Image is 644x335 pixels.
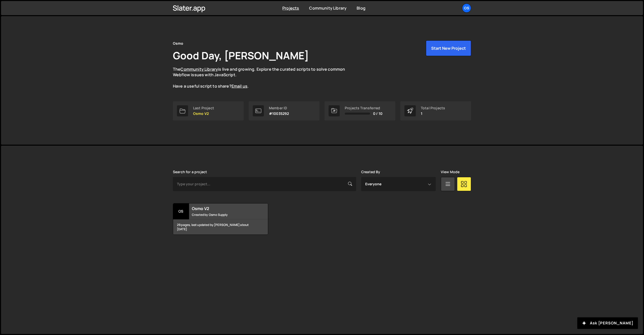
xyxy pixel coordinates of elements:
h1: Good Day, [PERSON_NAME] [173,48,309,62]
a: Blog [357,5,365,11]
a: Community Library [180,66,218,72]
div: Os [173,203,189,219]
a: Os [462,4,471,13]
div: Projects Transferred [345,106,382,110]
h2: Osmo V2 [192,206,253,211]
div: Total Projects [421,106,445,110]
input: Type your project... [173,177,356,191]
label: View Mode [441,170,459,174]
div: Member ID [269,106,289,110]
div: Osmo [173,40,183,46]
p: 1 [421,112,445,116]
p: The is live and growing. Explore the curated scripts to solve common Webflow issues with JavaScri... [173,66,355,89]
a: Email us [232,83,247,89]
label: Created By [361,170,380,174]
small: Created by Osmo Supply [192,213,253,217]
p: Osmo V2 [193,112,214,116]
a: Os Osmo V2 Created by Osmo Supply 29 pages, last updated by [PERSON_NAME] about [DATE] [173,203,268,235]
button: Ask [PERSON_NAME] [577,317,638,329]
a: Last Project Osmo V2 [173,101,244,120]
button: Start New Project [426,40,471,56]
div: 29 pages, last updated by [PERSON_NAME] about [DATE] [173,219,268,235]
label: Search for a project [173,170,207,174]
div: Last Project [193,106,214,110]
a: Community Library [309,5,347,11]
a: Projects [282,5,299,11]
p: #10035292 [269,112,289,116]
span: 0 / 10 [373,112,382,116]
